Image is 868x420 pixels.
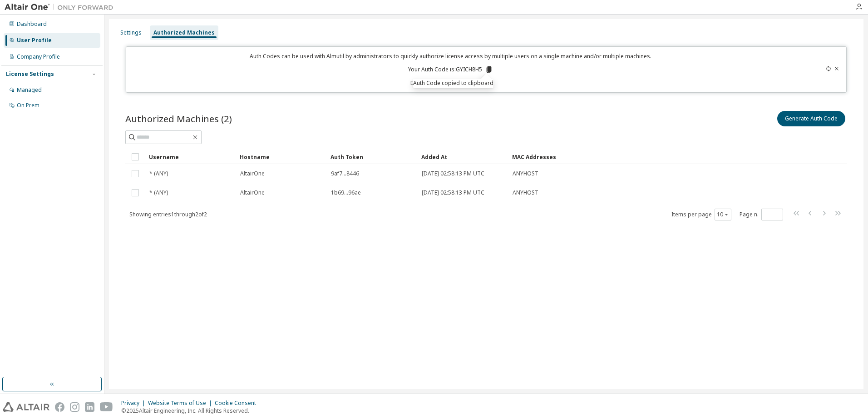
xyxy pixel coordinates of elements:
[149,170,168,177] span: * (ANY)
[777,111,845,126] button: Generate Auth Code
[17,53,60,60] div: Company Profile
[132,79,770,87] p: Expires in 14 minutes, 3 seconds
[5,3,118,12] img: Altair One
[125,112,232,125] span: Authorized Machines (2)
[70,402,79,412] img: instagram.svg
[240,189,265,196] span: AltairOne
[121,400,148,407] div: Privacy
[55,402,64,412] img: facebook.svg
[671,209,731,220] span: Items per page
[408,65,493,74] p: Your Auth Code is: GYICH8H5
[132,52,770,60] p: Auth Codes can be used with Almutil by administrators to quickly authorize license access by mult...
[17,37,52,44] div: User Profile
[153,29,215,36] div: Authorized Machines
[422,170,484,177] span: [DATE] 02:58:13 PM UTC
[422,189,484,196] span: [DATE] 02:58:13 PM UTC
[717,211,729,218] button: 10
[215,400,261,407] div: Cookie Consent
[3,402,49,412] img: altair_logo.svg
[121,407,261,415] p: © 2025 Altair Engineering, Inc. All Rights Reserved.
[421,150,505,164] div: Added At
[240,150,323,164] div: Hostname
[513,189,538,196] span: ANYHOST
[85,402,94,412] img: linkedin.svg
[512,150,752,164] div: MAC Addresses
[17,102,39,109] div: On Prem
[331,170,359,177] span: 9af7...8446
[513,170,538,177] span: ANYHOST
[413,79,493,88] div: Auth Code copied to clipboard
[240,170,265,177] span: AltairOne
[17,20,47,28] div: Dashboard
[100,402,113,412] img: youtube.svg
[148,400,215,407] div: Website Terms of Use
[6,70,54,78] div: License Settings
[129,210,207,218] span: Showing entries 1 through 2 of 2
[740,209,783,220] span: Page n.
[149,189,168,196] span: * (ANY)
[120,29,142,36] div: Settings
[330,150,414,164] div: Auth Token
[17,86,42,94] div: Managed
[331,189,361,196] span: 1b69...96ae
[149,150,232,164] div: Username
